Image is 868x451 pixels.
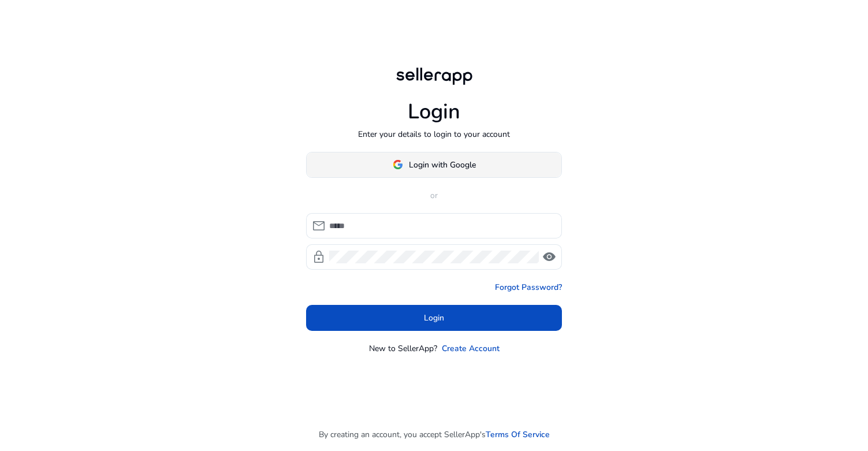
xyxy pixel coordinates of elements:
[486,428,550,441] a: Terms Of Service
[312,250,326,264] span: lock
[408,99,460,124] h1: Login
[409,159,476,171] span: Login with Google
[312,219,326,233] span: mail
[495,281,562,293] a: Forgot Password?
[369,342,437,355] p: New to SellerApp?
[424,312,444,324] span: Login
[358,128,510,140] p: Enter your details to login to your account
[306,189,562,202] p: or
[542,250,556,264] span: visibility
[442,342,500,355] a: Create Account
[306,305,562,331] button: Login
[306,152,562,178] button: Login with Google
[393,159,403,170] img: google-logo.svg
